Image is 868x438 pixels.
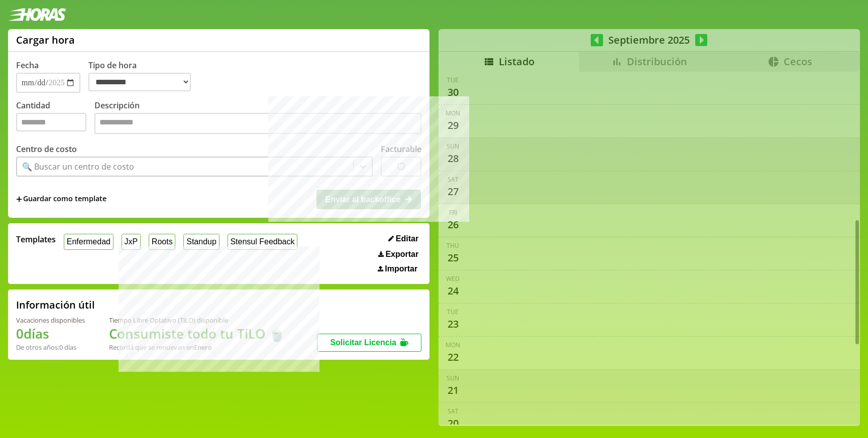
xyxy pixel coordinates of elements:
div: De otros años: 0 días [16,343,85,352]
div: 🔍 Buscar un centro de costo [22,161,134,172]
span: Solicitar Licencia [330,338,396,347]
div: Recordá que se renuevan en [109,343,285,352]
label: Descripción [94,100,421,136]
button: Solicitar Licencia [317,334,421,352]
span: + [16,194,22,205]
div: Tiempo Libre Optativo (TiLO) disponible [109,316,285,325]
h1: Cargar hora [16,33,75,47]
input: Cantidad [16,113,86,131]
img: logotipo [8,8,66,21]
label: Centro de costo [16,143,77,155]
button: Enfermedad [64,234,114,249]
span: Importar [385,264,417,273]
button: Standup [183,234,219,249]
textarea: Descripción [94,113,421,134]
button: JxP [122,234,141,249]
span: Exportar [385,250,418,259]
button: Stensul Feedback [228,234,298,249]
select: Tipo de hora [88,73,191,91]
label: Tipo de hora [88,60,199,93]
div: Vacaciones disponibles [16,316,85,325]
h1: Consumiste todo tu TiLO 🍵 [109,325,285,343]
button: Editar [385,234,421,244]
button: Exportar [375,249,421,259]
b: Enero [194,343,212,352]
span: +Guardar como template [16,194,106,205]
h1: 0 días [16,325,85,343]
span: Editar [396,234,418,243]
label: Facturable [381,143,421,155]
label: Fecha [16,60,39,71]
label: Cantidad [16,100,94,136]
span: Templates [16,234,56,245]
button: Roots [149,234,175,249]
h2: Información útil [16,298,95,312]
